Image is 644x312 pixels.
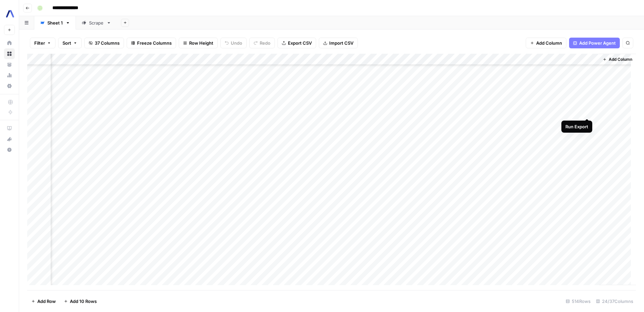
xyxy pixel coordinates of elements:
button: Add Column [600,55,635,64]
span: Sort [62,40,71,46]
span: Freeze Columns [137,40,172,46]
div: Sheet 1 [47,19,63,26]
button: Add Row [27,296,60,307]
button: Add 10 Rows [60,296,101,307]
button: Export CSV [277,38,316,48]
span: Redo [260,40,270,46]
img: Assembly AI Logo [4,8,16,20]
span: Row Height [189,40,213,46]
a: Usage [4,70,15,81]
button: Redo [249,38,275,48]
a: AirOps Academy [4,123,15,134]
div: 24/37 Columns [593,296,636,307]
button: Sort [58,38,82,48]
button: Import CSV [319,38,358,48]
span: Export CSV [288,40,312,46]
div: Scrape [89,19,104,26]
span: Undo [231,40,242,46]
span: Add Column [609,56,632,62]
button: Workspace: Assembly AI [4,5,15,22]
button: Freeze Columns [127,38,176,48]
span: Add Column [536,40,562,46]
button: Undo [220,38,247,48]
button: 37 Columns [84,38,124,48]
a: Browse [4,48,15,59]
div: What's new? [4,134,14,144]
span: Add Row [37,298,56,305]
span: Filter [34,40,45,46]
button: What's new? [4,134,15,144]
a: Home [4,38,15,48]
span: Add 10 Rows [70,298,97,305]
a: Your Data [4,59,15,70]
a: Settings [4,81,15,91]
button: Filter [30,38,55,48]
button: Row Height [179,38,218,48]
a: Sheet 1 [34,16,76,30]
div: Run Export [565,123,588,130]
a: Scrape [76,16,117,30]
button: Help + Support [4,144,15,155]
button: Add Column [526,38,566,48]
span: 37 Columns [95,40,120,46]
span: Import CSV [329,40,353,46]
button: Add Power Agent [569,38,620,48]
span: Add Power Agent [579,40,616,46]
div: 514 Rows [563,296,593,307]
